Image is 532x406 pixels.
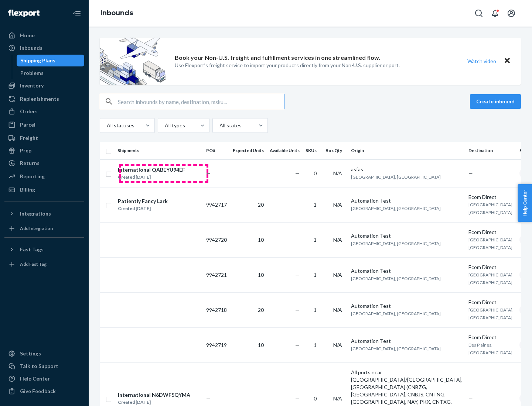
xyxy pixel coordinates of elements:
a: Add Fast Tag [4,258,84,270]
div: Orders [20,108,38,115]
span: 20 [258,307,264,313]
div: Give Feedback [20,388,56,395]
span: N/A [333,170,342,176]
div: Automation Test [351,337,463,345]
div: Automation Test [351,232,463,240]
span: — [295,307,300,313]
th: Expected Units [230,142,267,159]
span: N/A [333,272,342,278]
div: Talk to Support [20,362,58,370]
div: Created [DATE] [118,399,190,406]
span: — [295,237,300,243]
a: Orders [4,106,84,117]
span: 0 [314,395,317,402]
span: 10 [258,272,264,278]
span: Help Center [518,184,532,222]
div: Ecom Direct [468,193,514,201]
span: 1 [314,307,317,313]
a: Add Integration [4,223,84,234]
span: N/A [333,395,342,402]
button: Open account menu [504,6,519,21]
span: — [206,395,211,402]
div: Billing [20,186,35,193]
td: 9942720 [203,222,230,257]
a: Shipping Plans [17,55,85,66]
span: 1 [314,342,317,348]
div: Ecom Direct [468,299,514,306]
span: [GEOGRAPHIC_DATA], [GEOGRAPHIC_DATA] [351,241,441,246]
a: Problems [17,67,85,79]
span: — [295,272,300,278]
div: Created [DATE] [118,173,185,181]
th: Destination [465,142,516,159]
div: Settings [20,350,41,357]
a: Billing [4,184,84,196]
span: [GEOGRAPHIC_DATA], [GEOGRAPHIC_DATA] [468,237,514,250]
span: 0 [314,170,317,176]
span: N/A [333,237,342,243]
div: Fast Tags [20,246,44,253]
span: 10 [258,342,264,348]
div: Automation Test [351,302,463,310]
span: [GEOGRAPHIC_DATA], [GEOGRAPHIC_DATA] [351,346,441,351]
button: Open notifications [488,6,502,21]
div: Prep [20,147,31,154]
th: SKUs [303,142,323,159]
div: Parcel [20,121,35,128]
div: Created [DATE] [118,205,168,212]
div: Automation Test [351,267,463,275]
a: Returns [4,157,84,169]
div: Inventory [20,82,44,89]
div: Add Fast Tag [20,261,47,267]
span: [GEOGRAPHIC_DATA], [GEOGRAPHIC_DATA] [351,174,441,180]
span: — [295,202,300,208]
th: Shipments [115,142,203,159]
div: Ecom Direct [468,334,514,341]
td: 9942718 [203,292,230,327]
div: Shipping Plans [20,57,55,64]
button: Create inbound [470,94,521,109]
span: [GEOGRAPHIC_DATA], [GEOGRAPHIC_DATA] [351,206,441,211]
img: Flexport logo [8,10,40,17]
div: Add Integration [20,225,53,231]
th: Origin [348,142,465,159]
div: Integrations [20,210,51,217]
div: Patiently Fancy Lark [118,197,168,205]
div: Problems [20,69,44,77]
button: Close [502,56,512,66]
div: Automation Test [351,197,463,204]
p: Use Flexport’s freight service to import your products directly from your Non-U.S. supplier or port. [175,62,400,69]
a: Replenishments [4,93,84,105]
div: Ecom Direct [468,228,514,236]
a: Inbounds [100,9,133,17]
th: Available Units [267,142,303,159]
span: — [468,170,473,176]
div: Help Center [20,375,50,382]
th: PO# [203,142,230,159]
td: 9942717 [203,187,230,222]
a: Inbounds [4,42,84,54]
button: Fast Tags [4,244,84,255]
span: — [206,170,211,176]
a: Help Center [4,373,84,385]
span: 1 [314,272,317,278]
span: — [295,395,300,402]
div: asfas [351,166,463,173]
span: 20 [258,202,264,208]
div: International QABEYU94EF [118,166,185,173]
td: 9942719 [203,327,230,362]
div: Ecom Direct [468,264,514,271]
span: N/A [333,307,342,313]
a: Freight [4,132,84,144]
a: Parcel [4,119,84,131]
button: Watch video [463,56,501,66]
span: Des Plaines, [GEOGRAPHIC_DATA] [468,342,512,355]
p: Book your Non-U.S. freight and fulfillment services in one streamlined flow. [175,54,380,62]
a: Prep [4,145,84,156]
a: Settings [4,348,84,359]
div: Reporting [20,173,45,180]
a: Home [4,30,84,41]
button: Give Feedback [4,385,84,397]
span: — [295,342,300,348]
input: All states [219,122,219,129]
